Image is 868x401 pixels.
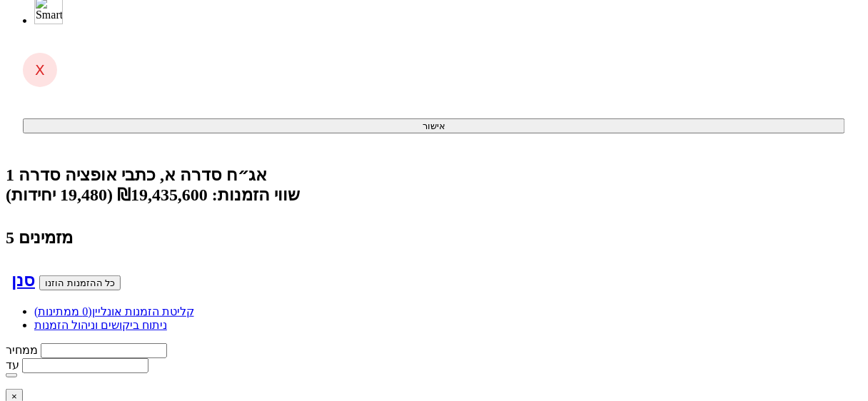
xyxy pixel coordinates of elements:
[35,61,45,78] span: X
[39,275,121,290] button: כל ההזמנות הוזנו
[34,319,167,331] a: ניתוח ביקושים וניהול הזמנות
[34,305,92,318] span: (0 ממתינות)
[6,344,38,356] label: ממחיר
[6,228,862,248] h4: 5 מזמינים
[6,165,862,185] div: ווישור גלובלטק בע"מ - אג״ח (סדרה א), כתבי אופציה (סדרה 1) - הנפקה לציבור
[6,359,19,371] label: עד
[23,118,845,133] button: אישור
[34,305,194,318] a: קליטת הזמנות אונליין(0 ממתינות)
[6,185,862,205] div: שווי הזמנות: ₪19,435,600 (19,480 יחידות)
[11,271,35,290] a: סנן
